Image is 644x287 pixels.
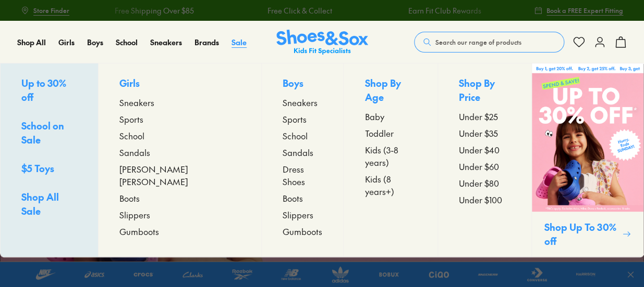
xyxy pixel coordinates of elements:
a: Under $80 [459,177,511,189]
span: School on Sale [21,119,64,146]
a: Under $60 [459,160,511,173]
span: Toddler [364,127,393,139]
button: Search our range of products [414,32,564,53]
a: Gumboots [283,225,323,238]
a: Up to 30% off [21,76,77,106]
a: Gumboots [119,225,240,238]
a: Shop Up To 30% off [531,63,643,257]
a: $5 Toys [21,161,77,177]
a: Dress Shoes [283,163,323,188]
span: Boots [283,192,303,204]
span: Under $60 [459,160,499,173]
a: Kids (3-8 years) [364,143,416,168]
a: School [116,37,138,48]
a: Toddler [364,127,416,139]
a: Sports [283,113,323,125]
button: Gorgias live chat [5,4,37,35]
span: Sneakers [119,96,154,109]
p: Girls [119,76,240,92]
a: Sports [119,113,240,125]
span: Sports [119,113,143,125]
a: Girls [58,37,75,48]
a: School [283,129,323,142]
span: School [119,129,144,142]
span: $5 Toys [21,162,54,175]
span: Slippers [283,208,313,221]
a: Shop All [17,37,46,48]
a: Free Click & Collect [115,5,179,16]
span: Book a FREE Expert Fitting [546,6,623,15]
span: Under $80 [459,177,499,189]
a: Shoes & Sox [276,30,368,55]
a: Under $40 [459,143,511,156]
span: Under $25 [459,110,498,123]
span: Sandals [119,146,150,159]
a: Sneakers [283,96,323,109]
span: Gumboots [119,225,159,238]
a: School on Sale [21,119,77,149]
a: Boots [283,192,323,204]
img: SNS_Logo_Responsive.svg [276,30,368,55]
span: Search our range of products [435,37,521,47]
a: Sneakers [150,37,182,48]
a: Shop All Sale [21,190,77,220]
a: Under $100 [459,193,511,206]
span: Sports [283,113,307,125]
a: Earn Fit Club Rewards [256,5,329,16]
a: Sandals [283,146,323,159]
p: Shop By Age [364,76,416,106]
a: Book a FREE Expert Fitting [534,1,623,20]
img: SNS_WEBASSETS_CollectionHero_1280x1600_3_3cc3cab1-0476-4628-9278-87f58d7d6f8a.png [532,63,643,212]
a: School [119,129,240,142]
a: Boots [119,192,240,204]
a: Baby [364,110,416,123]
p: Boys [283,76,323,92]
span: Slippers [119,208,150,221]
a: [PERSON_NAME] [PERSON_NAME] [119,163,240,188]
a: Under $35 [459,127,511,139]
a: Store Finder [21,1,69,20]
span: Under $100 [459,193,502,206]
span: Under $40 [459,143,500,156]
p: Shop Up To 30% off [544,220,618,248]
span: Store Finder [33,6,69,15]
a: Free Shipping Over $85 [398,5,477,16]
a: Slippers [283,208,323,221]
a: Boys [87,37,103,48]
a: Brands [195,37,219,48]
span: Shop All Sale [21,190,59,217]
span: Boots [119,192,140,204]
span: Up to 30% off [21,76,66,103]
a: Sneakers [119,96,240,109]
span: Sandals [283,146,313,159]
a: Slippers [119,208,240,221]
span: Under $35 [459,127,498,139]
p: Shop By Price [459,76,511,106]
span: Baby [364,110,384,123]
span: School [283,129,308,142]
a: Sale [232,37,247,48]
a: Sandals [119,146,240,159]
a: Under $25 [459,110,511,123]
span: Sneakers [283,96,318,109]
a: Kids (8 years+) [364,173,416,198]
